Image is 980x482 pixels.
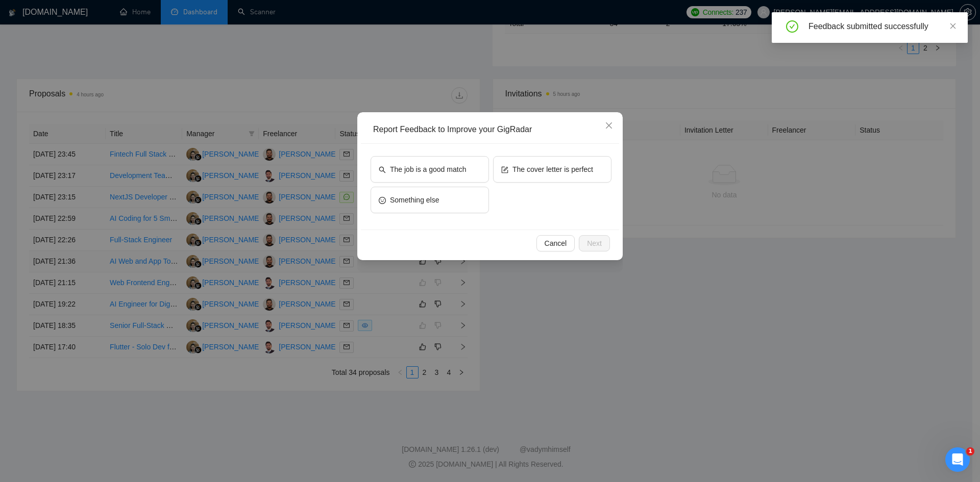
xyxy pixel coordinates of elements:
span: close [949,22,957,30]
span: 1 [966,447,974,455]
button: smileSomething else [371,187,489,213]
span: The cover letter is perfect [512,164,593,175]
button: Close [595,112,623,140]
span: The job is a good match [390,164,466,175]
button: formThe cover letter is perfect [493,156,611,183]
span: smile [379,196,386,204]
button: Next [579,235,610,251]
span: Something else [390,194,439,206]
div: Report Feedback to Improve your GigRadar [373,124,614,135]
span: form [501,165,508,173]
span: check-circle [786,20,798,33]
span: search [379,165,386,173]
iframe: Intercom live chat [945,447,970,472]
span: close [605,121,613,130]
span: Cancel [545,238,567,249]
div: Feedback submitted successfully [808,20,955,33]
button: Cancel [536,235,575,251]
button: searchThe job is a good match [371,156,489,183]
